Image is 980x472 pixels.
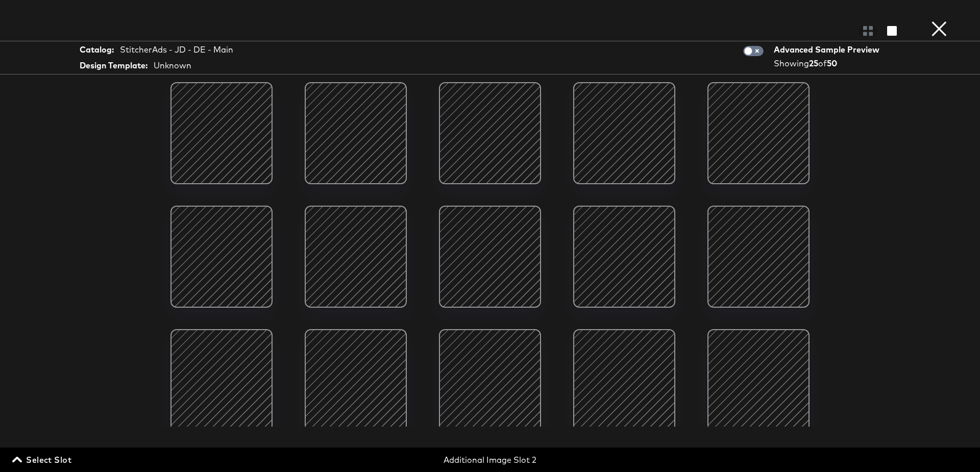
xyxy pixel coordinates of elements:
strong: 25 [809,58,818,68]
div: Unknown [154,60,191,71]
div: StitcherAds - JD - DE - Main [120,44,233,56]
button: Select Slot [10,453,76,467]
strong: Design Template: [80,60,148,71]
strong: Catalog: [80,44,114,56]
div: Additional Image Slot 2 [333,454,648,466]
div: Showing of [774,58,883,69]
strong: 50 [827,58,837,68]
div: Advanced Sample Preview [774,44,883,56]
span: Select Slot [14,453,71,467]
